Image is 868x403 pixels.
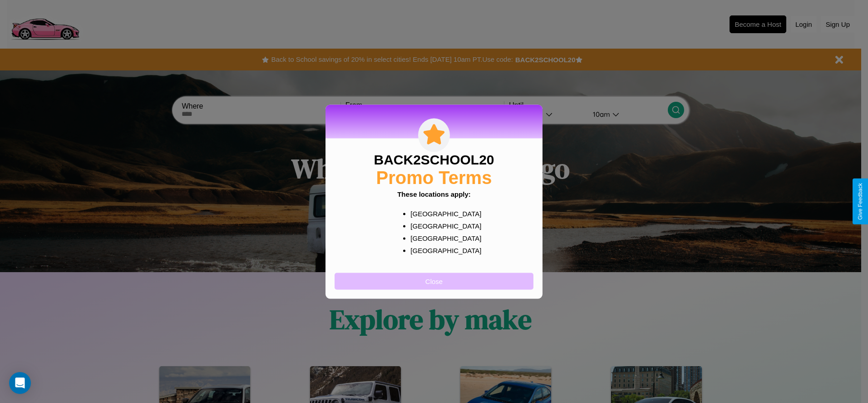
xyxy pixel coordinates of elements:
div: Open Intercom Messenger [9,372,31,394]
p: [GEOGRAPHIC_DATA] [410,207,475,219]
p: [GEOGRAPHIC_DATA] [410,232,475,244]
h3: BACK2SCHOOL20 [374,152,494,167]
p: [GEOGRAPHIC_DATA] [410,219,475,232]
div: Give Feedback [857,183,863,220]
button: Close [335,273,533,289]
b: These locations apply: [397,190,471,198]
h2: Promo Terms [376,167,492,188]
p: [GEOGRAPHIC_DATA] [410,244,475,256]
